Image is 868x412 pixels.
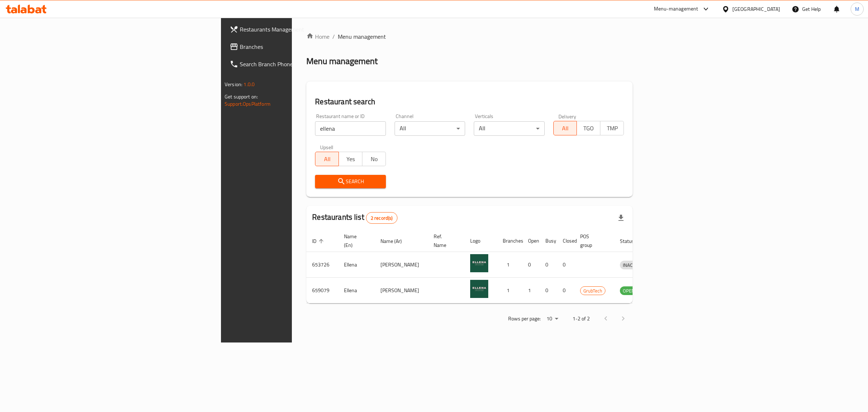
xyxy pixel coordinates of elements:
div: All [395,121,465,136]
input: Search for restaurant name or ID.. [315,121,386,136]
button: TGO [576,121,600,135]
p: Rows per page: [508,314,541,323]
span: M [855,5,859,13]
label: Delivery [558,114,576,119]
span: Name (Ar) [380,237,411,245]
a: Restaurants Management [224,21,366,38]
span: Search [321,177,380,186]
td: 0 [557,252,574,278]
span: Get support on: [225,92,258,101]
a: Branches [224,38,366,55]
table: enhanced table [306,230,678,303]
span: Version: [225,80,242,89]
div: Menu-management [654,5,698,13]
div: Rows per page: [544,314,561,324]
span: All [557,123,574,134]
span: OPEN [620,287,638,295]
td: 0 [557,278,574,303]
th: Open [522,230,540,252]
td: 1 [497,278,522,303]
th: Logo [464,230,497,252]
button: TMP [600,121,624,135]
a: Support.OpsPlatform [225,99,271,109]
button: Yes [339,152,362,166]
img: Ellena [470,280,488,298]
p: 1-2 of 2 [573,314,590,323]
span: Ref. Name [434,232,456,249]
label: Upsell [320,144,333,150]
th: Closed [557,230,574,252]
span: Yes [342,154,359,164]
img: Ellena [470,254,488,272]
span: ID [312,237,326,245]
th: Branches [497,230,522,252]
span: POS group [580,232,605,249]
span: All [318,154,336,164]
div: All [474,121,544,136]
span: TMP [603,123,621,134]
span: 1.0.0 [243,80,255,89]
h2: Restaurants list [312,212,397,224]
span: GrubTech [580,287,605,295]
span: Search Branch Phone [240,60,360,68]
nav: breadcrumb [306,32,633,41]
td: [PERSON_NAME] [375,278,428,303]
button: No [362,152,386,166]
td: 1 [497,252,522,278]
td: [PERSON_NAME] [375,252,428,278]
td: 0 [540,278,557,303]
button: All [553,121,577,135]
span: Branches [240,42,360,51]
span: 2 record(s) [366,215,397,222]
div: [GEOGRAPHIC_DATA] [732,5,780,13]
span: Restaurants Management [240,25,360,34]
span: Status [620,237,643,245]
span: INACTIVE [620,261,644,269]
td: 0 [540,252,557,278]
span: No [365,154,383,164]
a: Search Branch Phone [224,55,366,73]
button: All [315,152,339,166]
td: 0 [522,252,540,278]
button: Search [315,175,386,188]
span: Name (En) [344,232,366,249]
div: INACTIVE [620,261,644,269]
h2: Restaurant search [315,96,624,107]
th: Busy [540,230,557,252]
td: 1 [522,278,540,303]
span: TGO [580,123,597,134]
